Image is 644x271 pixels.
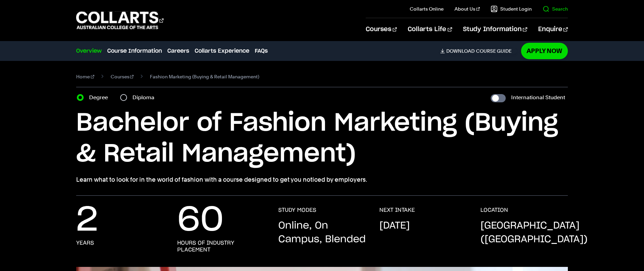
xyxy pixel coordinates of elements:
a: Enquire [538,18,568,41]
p: [DATE] [379,219,410,233]
a: DownloadCourse Guide [440,48,517,54]
h3: Hours of industry placement [177,240,265,253]
h3: STUDY MODES [278,207,316,214]
h3: NEXT INTAKE [379,207,415,214]
a: Course Information [107,47,162,55]
a: Apply Now [521,43,568,59]
span: Fashion Marketing (Buying & Retail Management) [150,72,259,81]
p: Online, On Campus, Blended [278,219,366,246]
a: Search [543,5,568,12]
a: Courses [111,72,134,81]
div: Go to homepage [76,11,164,30]
a: Collarts Online [410,5,444,12]
a: Courses [366,18,397,41]
a: About Us [454,5,480,12]
h1: Bachelor of Fashion Marketing (Buying & Retail Management) [76,108,568,169]
p: 60 [177,207,224,234]
label: Degree [89,93,112,102]
a: Student Login [491,5,532,12]
a: Home [76,72,94,81]
label: Diploma [132,93,158,102]
a: Careers [167,47,189,55]
h3: years [76,240,94,246]
a: Collarts Life [408,18,452,41]
a: FAQs [255,47,268,55]
a: Study Information [463,18,527,41]
p: [GEOGRAPHIC_DATA] ([GEOGRAPHIC_DATA]) [480,219,588,246]
a: Overview [76,47,102,55]
span: Download [446,48,475,54]
h3: LOCATION [480,207,508,214]
label: International Student [511,93,565,102]
p: 2 [76,207,98,234]
a: Collarts Experience [195,47,249,55]
p: Learn what to look for in the world of fashion with a course designed to get you noticed by emplo... [76,175,568,184]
